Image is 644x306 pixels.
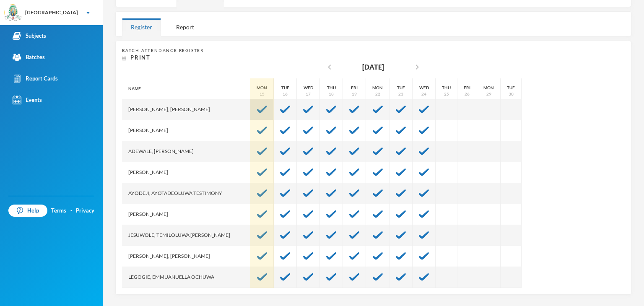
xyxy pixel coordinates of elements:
div: 16 [283,91,288,97]
span: Print [130,54,151,61]
div: Mon [372,85,383,91]
div: Fri [464,85,470,91]
div: Ayodeji, Ayotadeoluwa Testimony [122,183,250,204]
div: Report Cards [13,74,58,83]
div: Adewale, [PERSON_NAME] [122,141,250,162]
img: logo [5,5,21,21]
div: Events [13,96,42,104]
div: Batches [13,53,45,62]
div: Tue [281,85,289,91]
div: 17 [306,91,311,97]
div: Tue [507,85,515,91]
div: [PERSON_NAME], [PERSON_NAME] [122,246,250,267]
div: [GEOGRAPHIC_DATA] [25,9,78,16]
i: chevron_left [325,62,335,72]
div: Wed [419,85,429,91]
div: 22 [375,91,380,97]
div: 29 [486,91,491,97]
div: Report [167,18,203,36]
div: Jesuwole, Temiloluwa [PERSON_NAME] [122,225,250,246]
div: 18 [329,91,334,97]
div: [PERSON_NAME] [122,204,250,225]
div: 23 [398,91,403,97]
div: Mon [483,85,494,91]
div: 26 [465,91,470,97]
div: [PERSON_NAME] [122,120,250,141]
div: · [70,207,72,215]
div: 19 [352,91,357,97]
div: [PERSON_NAME], [PERSON_NAME] [122,99,250,120]
div: Tue [397,85,405,91]
div: Thu [442,85,451,91]
div: 30 [509,91,514,97]
a: Terms [51,207,66,215]
div: Legogie, Emmuanuella Ochuwa [122,267,250,288]
span: Batch Attendance Register [122,48,204,53]
div: 25 [444,91,449,97]
div: 15 [260,91,265,97]
div: Thu [327,85,336,91]
div: [PERSON_NAME] [122,162,250,183]
div: Register [122,18,161,36]
div: 24 [421,91,426,97]
div: Subjects [13,31,46,40]
i: chevron_right [412,62,422,72]
div: Name [122,78,250,99]
a: Privacy [76,207,94,215]
div: Mon [257,85,267,91]
div: [DATE] [362,62,384,72]
div: Fri [351,85,358,91]
div: Wed [304,85,313,91]
a: Help [8,205,47,217]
